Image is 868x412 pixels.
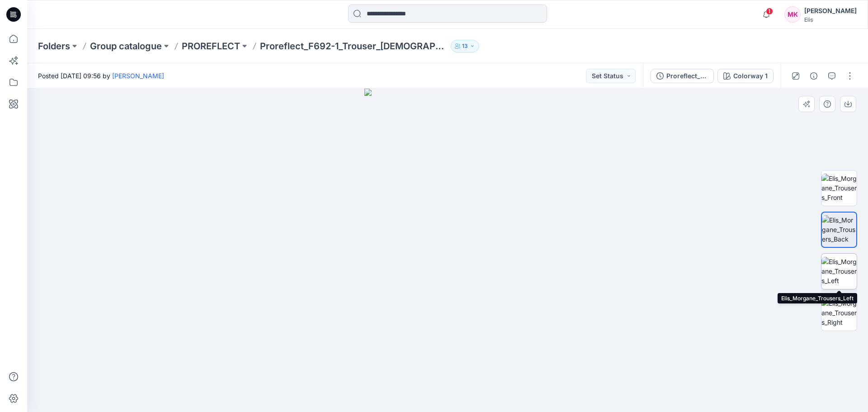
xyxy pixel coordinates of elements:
[666,71,708,81] div: Proreflect_F692-1_Trouser_[DEMOGRAPHIC_DATA]
[821,174,857,202] img: Elis_Morgane_Trousers_Front
[38,71,164,81] span: Posted [DATE] 09:56 by
[90,40,162,52] a: Group catalogue
[804,16,857,23] div: Elis
[38,40,70,52] a: Folders
[784,6,801,23] div: MK
[733,71,768,81] div: Colorway 1
[462,41,468,51] p: 13
[807,69,821,83] button: Details
[822,215,856,244] img: Elis_Morgane_Trousers_Back
[821,298,857,327] img: Elis_Morgane_Trousers_Right
[821,257,857,285] img: Elis_Morgane_Trousers_Left
[112,72,164,80] a: [PERSON_NAME]
[364,89,531,412] img: eyJhbGciOiJIUzI1NiIsImtpZCI6IjAiLCJzbHQiOiJzZXMiLCJ0eXAiOiJKV1QifQ.eyJkYXRhIjp7InR5cGUiOiJzdG9yYW...
[451,40,479,52] button: 13
[717,69,774,83] button: Colorway 1
[182,40,240,52] a: PROREFLECT
[804,5,857,16] div: [PERSON_NAME]
[651,69,714,83] button: Proreflect_F692-1_Trouser_[DEMOGRAPHIC_DATA]
[766,8,773,15] span: 1
[260,40,447,52] p: Proreflect_F692-1_Trouser_[DEMOGRAPHIC_DATA]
